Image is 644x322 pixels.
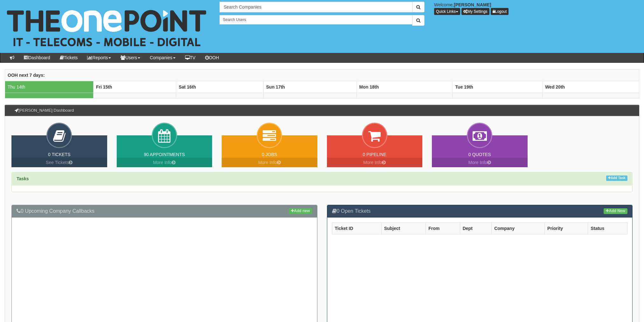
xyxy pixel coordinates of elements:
[5,81,93,93] td: Thu 14th
[454,2,491,7] b: [PERSON_NAME]
[19,53,55,62] a: Dashboard
[82,53,116,62] a: Reports
[176,81,263,93] th: Sat 16th
[262,152,277,157] a: 0 Jobs
[468,152,491,157] a: 0 Quotes
[332,222,381,234] th: Ticket ID
[289,208,312,214] a: Add new
[93,81,176,93] th: Fri 15th
[491,8,509,15] a: Logout
[48,152,71,157] a: 0 Tickets
[453,81,543,93] th: Tue 19th
[363,152,386,157] a: 0 Pipeline
[492,222,545,234] th: Company
[55,53,83,62] a: Tickets
[588,222,627,234] th: Status
[426,222,460,234] th: From
[5,69,639,81] th: OOH next 7 days:
[144,152,185,157] a: 90 Appointments
[606,175,627,181] a: Add Task
[180,53,200,62] a: TV
[545,222,588,234] th: Priority
[219,2,412,12] input: Search Companies
[219,15,412,25] input: Search Users
[432,158,528,167] a: More Info
[357,81,453,93] th: Mon 18th
[381,222,426,234] th: Subject
[604,208,627,214] a: Add New
[434,8,460,15] button: Quick Links
[17,176,29,181] strong: Tasks
[461,8,489,15] a: My Settings
[543,81,639,93] th: Wed 20th
[117,158,212,167] a: More Info
[200,53,224,62] a: OOH
[332,208,628,214] h3: 0 Open Tickets
[429,2,644,15] div: Welcome,
[263,81,357,93] th: Sun 17th
[145,53,180,62] a: Companies
[17,208,312,214] h3: 0 Upcoming Company Callbacks
[327,158,423,167] a: More Info
[11,158,107,167] a: See Tickets
[222,158,317,167] a: More Info
[116,53,145,62] a: Users
[460,222,491,234] th: Dept
[11,105,77,116] h3: [PERSON_NAME] Dashboard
